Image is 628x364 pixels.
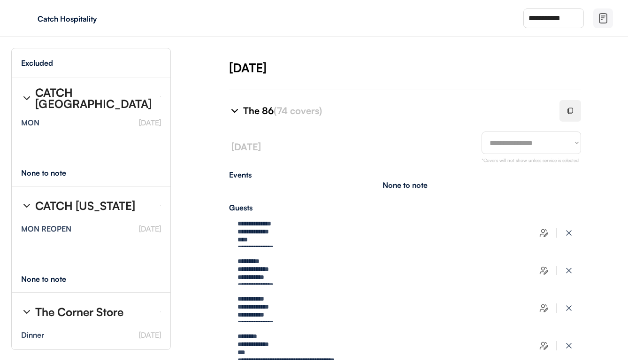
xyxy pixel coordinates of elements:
[21,59,53,67] div: Excluded
[229,105,240,116] img: chevron-right%20%281%29.svg
[35,306,123,318] div: The Corner Store
[539,303,549,313] img: users-edit.svg
[564,341,574,350] img: x-close%20%283%29.svg
[564,266,574,275] img: x-close%20%283%29.svg
[21,225,71,232] div: MON REOPEN
[21,119,39,126] div: MON
[229,204,581,211] div: Guests
[539,266,549,275] img: users-edit.svg
[21,331,44,339] div: Dinner
[539,341,549,350] img: users-edit.svg
[21,200,32,211] img: chevron-right%20%281%29.svg
[19,11,34,26] img: yH5BAEAAAAALAAAAAABAAEAAAIBRAA7
[229,59,628,76] div: [DATE]
[383,181,428,189] div: None to note
[139,224,161,233] font: [DATE]
[38,15,156,23] div: Catch Hospitality
[21,306,32,318] img: chevron-right%20%281%29.svg
[231,141,261,153] font: [DATE]
[21,169,84,177] div: None to note
[139,330,161,340] font: [DATE]
[482,157,579,163] font: *Covers will not show unless service is selected
[35,87,153,109] div: CATCH [GEOGRAPHIC_DATA]
[243,104,548,117] div: The 86
[21,93,32,104] img: chevron-right%20%281%29.svg
[597,13,609,24] img: file-02.svg
[229,171,581,178] div: Events
[21,349,72,356] strong: [PERSON_NAME]
[139,118,161,127] font: [DATE]
[35,200,135,211] div: CATCH [US_STATE]
[274,105,322,116] font: (74 covers)
[564,228,574,238] img: x-close%20%283%29.svg
[539,228,549,238] img: users-edit.svg
[21,275,84,283] div: None to note
[564,303,574,313] img: x-close%20%283%29.svg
